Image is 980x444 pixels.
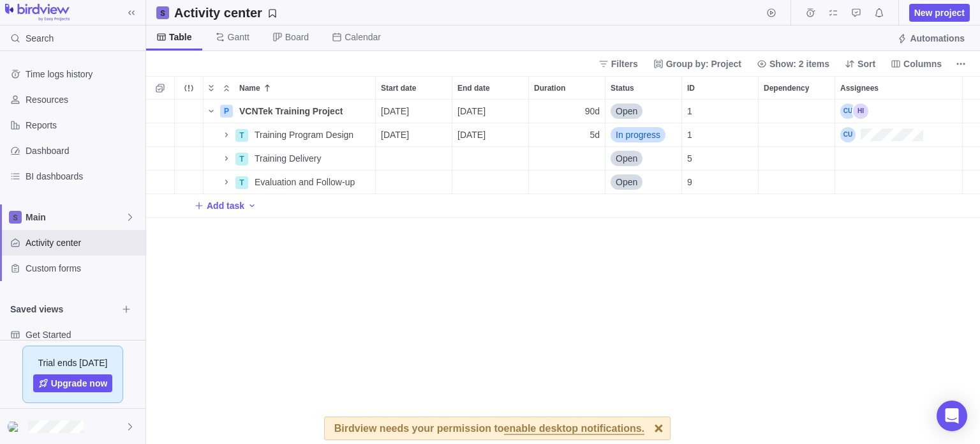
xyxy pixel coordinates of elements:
span: More actions [952,55,970,73]
span: Columns [903,57,942,70]
span: Columns [886,55,947,73]
div: Start date [376,77,452,99]
div: Start date [376,147,452,171]
span: [DATE] [381,128,409,141]
div: Status [605,123,682,147]
span: Status [611,82,634,95]
a: Time logs [801,10,819,20]
div: Duration [529,171,605,194]
div: Start date [376,100,452,123]
span: Reports [26,119,140,132]
a: Notifications [870,10,888,20]
span: [DATE] [381,105,409,118]
span: Sort [857,57,875,70]
div: Duration [529,123,605,147]
div: Trouble indication [175,100,204,123]
div: Consultant User [840,103,856,119]
div: Duration [529,100,605,123]
div: Trouble indication [175,171,204,194]
span: Activity center [26,236,140,249]
div: Name [204,123,376,147]
span: Selection mode [151,79,169,97]
div: VCNTek Training Project [234,100,375,123]
span: Collapse [219,79,234,97]
div: Consultant User [840,127,856,142]
div: Assignees [835,147,963,171]
div: ID [682,77,758,99]
span: Main [26,211,125,224]
div: Open Intercom Messenger [937,401,967,431]
span: Resources [26,93,140,106]
div: End date [452,77,528,99]
span: ID [687,82,695,95]
div: Open [605,171,681,194]
div: Duration [529,147,605,171]
div: Trouble indication [175,147,204,171]
span: [DATE] [457,128,486,141]
div: Zeinab Shaker [8,419,23,434]
span: Gantt [228,31,249,43]
span: Calendar [345,31,381,43]
div: Dependency [759,100,835,123]
div: Status [605,77,681,99]
span: Save your current layout and filters as a View [169,4,283,22]
span: Evaluation and Follow-up [255,176,355,188]
span: Open [616,152,637,165]
span: End date [457,82,490,95]
div: 1 [682,123,758,146]
span: New project [909,4,970,22]
span: 1 [687,105,692,118]
div: Start date [376,171,452,194]
div: Assignees [835,123,963,147]
div: Start date [376,123,452,147]
span: 90d [585,105,600,118]
span: [DATE] [457,105,486,118]
span: Show: 2 items [752,55,835,73]
div: End date [452,147,529,171]
span: Name [239,82,260,95]
div: Trouble indication [175,123,204,147]
img: Show [8,422,23,432]
div: Status [605,171,682,194]
span: BI dashboards [26,170,140,183]
span: Time logs [801,4,819,22]
div: Evaluation and Follow-up [249,171,375,194]
div: Training Delivery [249,147,375,170]
span: Trial ends [DATE] [38,356,108,369]
div: T [235,153,248,165]
span: Notifications [870,4,888,22]
div: P [220,105,233,118]
div: Name [204,147,376,171]
img: logo [5,4,70,22]
div: End date [452,123,529,147]
span: Browse views [117,300,135,318]
span: Table [169,31,192,43]
span: Search [26,32,54,45]
span: Dependency [764,82,809,95]
div: Open [605,147,681,170]
div: Haytham Ibrahim [853,103,868,119]
span: Show: 2 items [769,57,829,70]
div: End date [452,100,529,123]
div: ID [682,171,759,194]
span: Add activity [247,197,257,215]
span: Add task [207,199,244,212]
span: Sort [840,55,880,73]
div: Name [204,171,376,194]
div: Name [204,100,376,123]
span: Training Program Design [255,128,353,141]
span: Filters [593,55,643,73]
span: Open [616,105,637,118]
div: In progress [605,123,681,146]
span: 5 [687,152,692,165]
div: Duration [529,77,605,99]
span: Filters [611,57,638,70]
span: Open [616,176,637,188]
span: Start timer [762,4,780,22]
span: 1 [687,128,692,141]
div: Add New [146,194,980,218]
span: Dashboard [26,144,140,157]
a: Approval requests [847,10,865,20]
span: Board [285,31,309,43]
span: enable desktop notifications. [504,424,644,435]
